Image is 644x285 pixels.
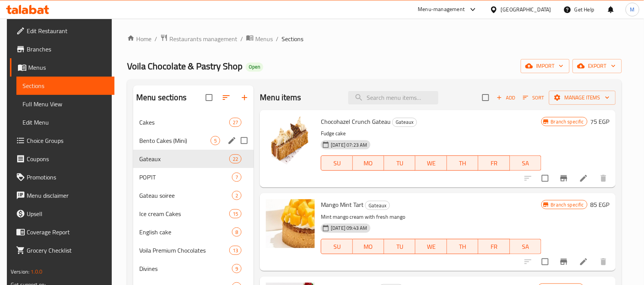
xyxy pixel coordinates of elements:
[139,136,211,145] span: Bento Cakes (Mini)
[229,118,241,127] div: items
[232,192,241,199] span: 2
[591,199,610,210] h6: 85 EGP
[630,5,635,14] span: M
[232,229,241,236] span: 8
[321,155,353,171] button: SU
[10,58,114,77] a: Menus
[127,58,243,75] span: Voila Chocolate & Pastry Shop
[27,209,108,218] span: Upsell
[450,158,475,169] span: TH
[418,5,465,14] div: Menu-management
[579,257,588,266] a: Edit menu item
[481,158,507,169] span: FR
[16,77,114,95] a: Sections
[133,131,254,150] div: Bento Cakes (Mini)5edit
[139,191,232,200] span: Gateau soiree
[229,246,241,255] div: items
[365,201,390,210] span: Gateaux
[478,155,510,171] button: FR
[393,118,417,126] span: Gateaux
[521,92,546,104] button: Sort
[415,155,447,171] button: WE
[127,34,622,44] nav: breadcrumb
[478,90,494,106] span: Select section
[229,209,241,218] div: items
[353,239,384,254] button: MO
[217,88,235,107] span: Sort sections
[133,168,254,186] div: POP’IT7
[384,239,415,254] button: TU
[211,137,220,144] span: 5
[232,191,241,200] div: items
[139,118,229,127] span: Cakes
[392,118,417,127] div: Gateaux
[513,241,538,252] span: SA
[133,241,254,259] div: Voila Premium Chocolates13
[10,186,114,205] a: Menu disclaimer
[481,241,507,252] span: FR
[415,239,447,254] button: WE
[356,241,381,252] span: MO
[23,118,108,127] span: Edit Menu
[549,91,616,105] button: Manage items
[594,253,613,271] button: delete
[494,92,518,104] button: Add
[133,259,254,278] div: Divines9
[513,158,538,169] span: SA
[447,239,478,254] button: TH
[27,154,108,163] span: Coupons
[139,173,232,182] span: POP’IT
[579,61,616,71] span: export
[226,135,238,146] button: edit
[321,199,364,210] span: Mango Mint Tart
[353,155,384,171] button: MO
[16,95,114,113] a: Full Menu View
[229,154,241,163] div: items
[419,241,444,252] span: WE
[328,224,370,232] span: [DATE] 09:43 AM
[246,64,263,70] span: Open
[10,131,114,150] a: Choice Groups
[201,90,217,106] span: Select all sections
[348,91,438,104] input: search
[10,168,114,186] a: Promotions
[232,227,241,237] div: items
[260,92,301,103] h2: Menu items
[527,61,563,71] span: import
[27,45,108,54] span: Branches
[594,169,613,187] button: delete
[232,265,241,272] span: 9
[276,34,279,43] li: /
[356,158,381,169] span: MO
[211,136,220,145] div: items
[510,155,541,171] button: SA
[496,93,516,102] span: Add
[28,63,108,72] span: Menus
[232,173,241,182] div: items
[133,113,254,131] div: Cakes27
[139,154,229,163] span: Gateaux
[16,113,114,131] a: Edit Menu
[139,227,232,237] span: English cake
[573,59,622,73] button: export
[324,241,349,252] span: SU
[246,34,273,44] a: Menus
[133,205,254,223] div: Ice cream Cakes15
[133,223,254,241] div: English cake8
[133,150,254,168] div: Gateaux22
[419,158,444,169] span: WE
[139,264,232,273] span: Divines
[548,201,587,208] span: Branch specific
[282,34,303,43] span: Sections
[10,150,114,168] a: Coupons
[139,246,229,255] span: Voila Premium Chocolates
[324,158,349,169] span: SU
[27,246,108,255] span: Grocery Checklist
[387,158,412,169] span: TU
[10,22,114,40] a: Edit Restaurant
[523,93,544,102] span: Sort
